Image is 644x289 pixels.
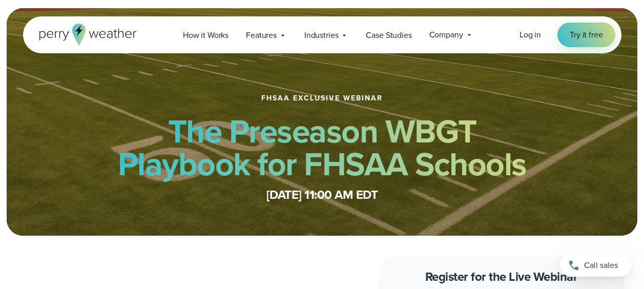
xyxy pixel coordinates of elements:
[425,267,578,286] strong: Register for the Live Webinar
[174,25,237,46] a: How it Works
[429,29,463,41] span: Company
[304,29,339,42] span: Industries
[118,107,527,188] strong: The Preseason WBGT Playbook for FHSAA Schools
[560,254,632,277] a: Call sales
[357,25,420,46] a: Case Studies
[520,29,541,41] a: Log in
[183,29,228,42] span: How it Works
[584,259,618,272] span: Call sales
[261,94,383,102] h1: FHSAA Exclusive Webinar
[266,185,378,204] strong: [DATE] 11:00 AM EDT
[366,29,411,42] span: Case Studies
[557,23,615,47] a: Try it free
[246,29,277,42] span: Features
[570,29,603,41] span: Try it free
